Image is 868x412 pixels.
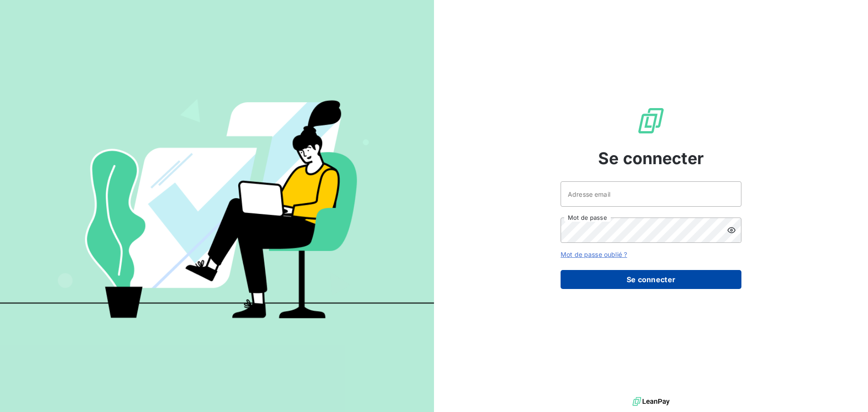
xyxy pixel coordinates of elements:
[561,270,741,289] button: Se connecter
[561,251,627,258] a: Mot de passe oublié ?
[598,146,704,170] span: Se connecter
[561,181,741,207] input: placeholder
[632,395,670,408] img: logo
[637,106,665,135] img: Logo LeanPay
